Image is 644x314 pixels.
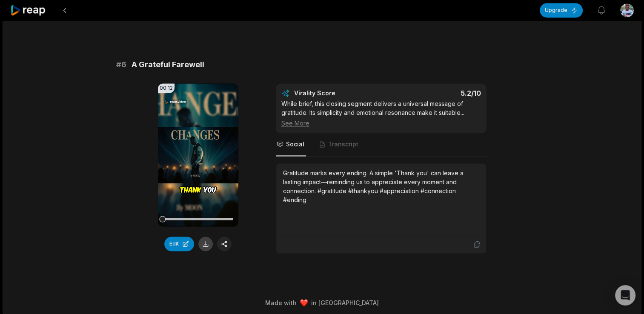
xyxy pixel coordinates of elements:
[11,298,633,307] div: Made with in [GEOGRAPHIC_DATA]
[283,168,479,204] div: Gratitude marks every ending. A simple 'Thank you' can leave a lasting impact—reminding us to app...
[300,299,308,307] img: heart emoji
[116,59,126,71] span: # 6
[540,3,583,17] button: Upgrade
[158,83,238,226] video: Your browser does not support mp4 format.
[389,89,481,97] div: 5.2 /10
[286,140,304,148] span: Social
[132,59,204,71] span: A Grateful Farewell
[164,237,194,251] button: Edit
[328,140,358,148] span: Transcript
[615,285,635,305] div: Open Intercom Messenger
[281,119,481,128] div: See More
[276,133,487,156] nav: Tabs
[294,89,386,97] div: Virality Score
[281,99,481,128] div: While brief, this closing segment delivers a universal message of gratitude. Its simplicity and e...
